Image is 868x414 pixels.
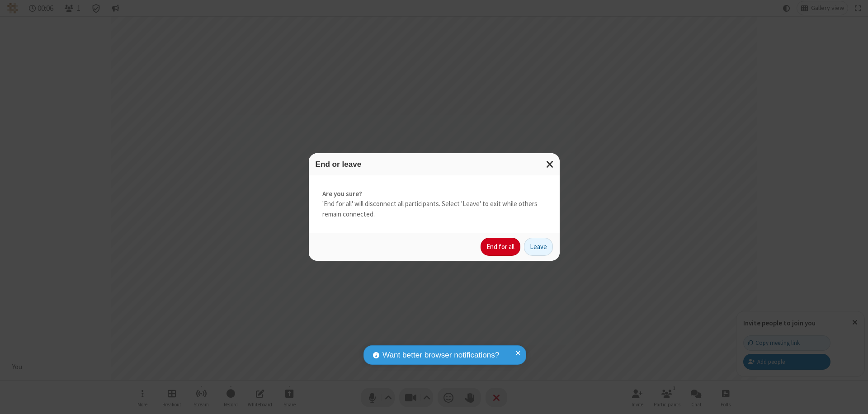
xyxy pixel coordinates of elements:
strong: Are you sure? [322,189,546,199]
h3: End or leave [316,160,553,169]
button: End for all [481,238,520,256]
div: 'End for all' will disconnect all participants. Select 'Leave' to exit while others remain connec... [309,175,560,233]
span: Want better browser notifications? [382,349,499,361]
button: Close modal [541,153,560,175]
button: Leave [524,238,553,256]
